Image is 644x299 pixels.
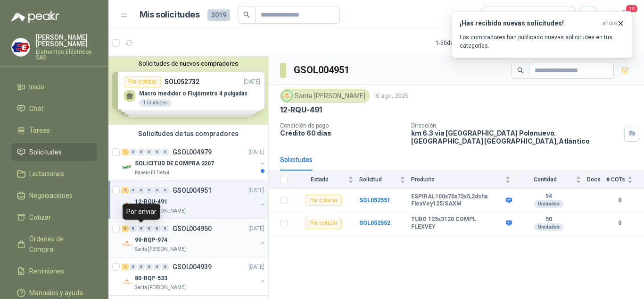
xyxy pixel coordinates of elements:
a: Inicio [11,78,97,96]
div: 1 [122,264,129,270]
b: 54 [516,193,581,200]
b: 0 [606,196,633,205]
span: 20 [625,4,638,13]
p: 19 ago, 2025 [373,92,408,101]
div: Todas [487,10,507,20]
p: GSOL004979 [173,149,212,155]
p: GSOL004939 [173,264,212,270]
p: Panela El Trébol [135,169,169,177]
img: Company Logo [12,38,30,56]
a: 1 0 0 0 0 0 GSOL004979[DATE] Company LogoSOLICITUD DE COMPRA 2207Panela El Trébol [122,146,266,177]
p: Condición de pago [280,122,404,129]
span: Remisiones [29,266,64,276]
img: Company Logo [282,91,292,101]
span: Manuales y ayuda [29,288,83,298]
div: 0 [138,187,145,194]
span: Solicitudes [29,147,62,157]
span: Chat [29,103,43,114]
th: Cantidad [516,171,587,189]
div: 0 [162,187,169,194]
span: Producto [411,176,503,183]
span: Negociaciones [29,190,73,201]
div: Santa [PERSON_NAME] [280,89,370,103]
h3: GSOL004951 [294,63,351,77]
b: 50 [516,216,581,223]
h3: ¡Has recibido nuevas solicitudes! [460,19,598,27]
div: 0 [154,149,161,155]
button: Solicitudes de nuevos compradores [112,60,264,67]
th: Estado [293,171,359,189]
div: 0 [146,149,153,155]
a: SOL052552 [359,220,390,226]
p: GSOL004950 [173,225,212,232]
div: 0 [154,187,161,194]
span: Inicio [29,82,44,92]
div: 3 [122,225,129,232]
div: 1 [122,149,129,155]
div: Por cotizar [305,218,342,229]
p: 99-RQP-974 [135,236,167,245]
button: ¡Has recibido nuevas solicitudes!ahora Los compradores han publicado nuevas solicitudes en tus ca... [452,11,633,58]
div: Unidades [534,223,563,231]
p: Crédito 60 días [280,129,404,137]
div: Solicitudes [280,154,313,165]
span: 3019 [207,9,230,21]
p: 12-RQU-491 [280,105,322,115]
a: Remisiones [11,262,97,280]
button: 20 [616,7,633,24]
div: 1 - 50 de 804 [436,35,494,51]
span: search [517,67,524,74]
p: km 6.3 via [GEOGRAPHIC_DATA] Polonuevo. [GEOGRAPHIC_DATA] [GEOGRAPHIC_DATA] , Atlántico [411,129,620,145]
b: ESPIRAL100x70x72x5,2dcha FlexVey125/SAXM [411,193,504,208]
th: # COTs [606,171,644,189]
div: Por enviar [123,204,160,220]
p: Elementos Eléctricos SAS [36,49,97,60]
th: Docs [587,171,606,189]
div: Solicitudes de tus compradores [108,125,268,143]
p: Santa [PERSON_NAME] [135,207,186,215]
a: 2 0 0 0 0 0 GSOL004951[DATE] Company Logo12-RQU-491Santa [PERSON_NAME] [122,185,266,215]
img: Company Logo [122,276,133,288]
th: Solicitud [359,171,411,189]
b: TUBO 125x3120 COMPL. FLEXVEY [411,216,504,231]
span: Cantidad [516,176,574,183]
p: Santa [PERSON_NAME] [135,246,186,253]
img: Company Logo [122,200,133,211]
div: Solicitudes de nuevos compradoresPor cotizarSOL052732[DATE] Macro medidor o Flujómetro 4 pulgadas... [108,56,268,125]
div: 0 [138,264,145,270]
p: [DATE] [248,186,264,195]
div: 0 [154,264,161,270]
div: 0 [130,149,137,155]
a: Solicitudes [11,143,97,161]
a: Licitaciones [11,165,97,183]
div: 0 [154,225,161,232]
img: Company Logo [122,162,133,173]
div: 0 [162,149,169,155]
div: 0 [162,225,169,232]
div: Unidades [534,200,563,208]
div: Por cotizar [305,195,342,206]
div: 0 [146,187,153,194]
div: 0 [138,149,145,155]
p: 12-RQU-491 [135,197,167,206]
p: SOLICITUD DE COMPRA 2207 [135,159,214,168]
span: Órdenes de Compra [29,234,88,255]
p: Santa [PERSON_NAME] [135,284,186,291]
div: 0 [130,264,137,270]
span: Estado [293,176,346,183]
h1: Mis solicitudes [140,8,200,22]
a: Negociaciones [11,187,97,205]
span: Licitaciones [29,169,64,179]
a: Cotizar [11,208,97,226]
a: Tareas [11,121,97,139]
img: Logo peakr [11,11,59,23]
p: Los compradores han publicado nuevas solicitudes en tus categorías. [460,33,625,50]
p: [DATE] [248,263,264,272]
a: SOL052551 [359,197,390,204]
a: Órdenes de Compra [11,230,97,258]
span: Tareas [29,125,50,136]
p: Dirección [411,122,620,129]
div: 0 [146,225,153,232]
